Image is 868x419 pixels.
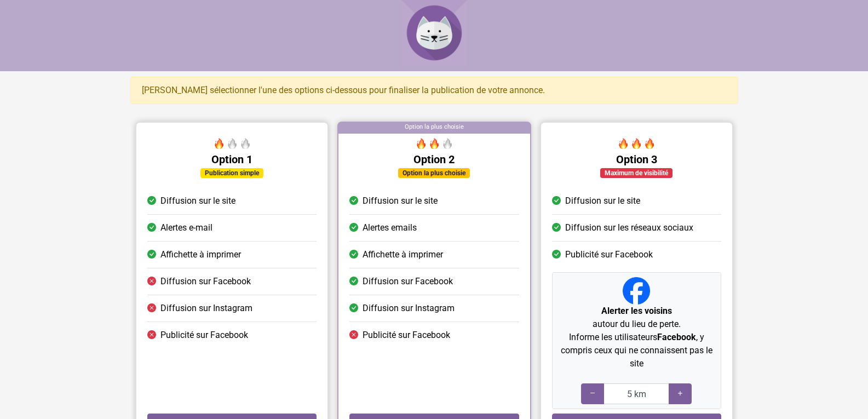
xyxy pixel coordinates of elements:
span: Diffusion sur Instagram [363,302,455,315]
div: Option la plus choisie [398,168,470,178]
span: Alertes e-mail [160,221,212,234]
h5: Option 1 [147,153,317,166]
span: Diffusion sur le site [565,194,640,208]
span: Diffusion sur le site [160,194,235,208]
span: Publicité sur Facebook [160,329,248,342]
h5: Option 3 [551,153,721,166]
div: Maximum de visibilité [600,168,672,178]
span: Publicité sur Facebook [363,329,450,342]
span: Diffusion sur Facebook [160,275,251,288]
p: Informe les utilisateurs , y compris ceux qui ne connaissent pas le site [556,331,716,370]
strong: Alerter les voisins [601,306,671,316]
div: [PERSON_NAME] sélectionner l'une des options ci-dessous pour finaliser la publication de votre an... [130,77,738,104]
span: Diffusion sur les réseaux sociaux [565,221,693,234]
span: Affichette à imprimer [160,248,241,261]
div: Option la plus choisie [338,123,530,134]
span: Publicité sur Facebook [565,248,652,261]
span: Alertes emails [363,221,417,234]
span: Diffusion sur Facebook [363,275,453,288]
span: Affichette à imprimer [363,248,443,261]
strong: Facebook [657,332,695,342]
h5: Option 2 [349,153,519,166]
span: Diffusion sur Instagram [160,302,252,315]
p: autour du lieu de perte. [556,305,716,331]
div: Publication simple [200,168,263,178]
span: Diffusion sur le site [363,194,438,208]
img: Facebook [623,277,650,305]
